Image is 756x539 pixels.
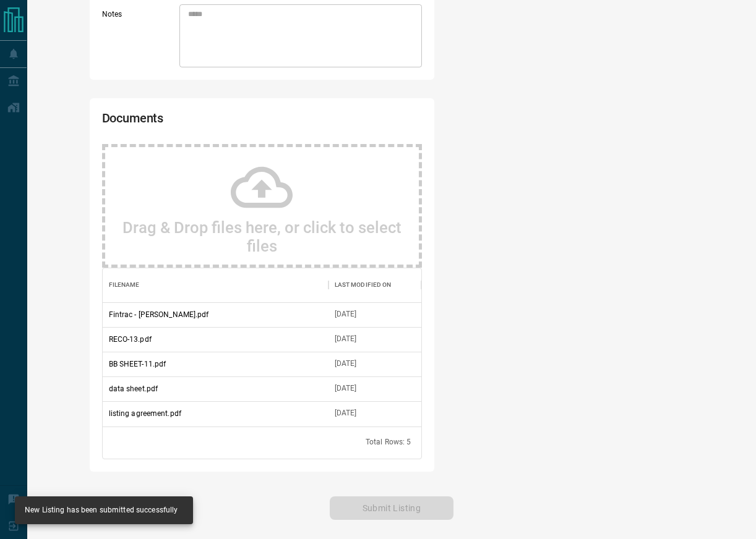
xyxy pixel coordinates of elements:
p: BB SHEET-11.pdf [109,359,166,370]
div: Last Modified On [329,268,421,302]
p: RECO-13.pdf [109,334,152,345]
h2: Documents [102,111,294,132]
div: Aug 13, 2025 [335,408,357,418]
div: Aug 13, 2025 [335,334,357,344]
div: Filename [109,268,140,302]
div: Total Rows: 5 [366,437,411,448]
p: listing agreement.pdf [109,408,181,419]
div: Aug 13, 2025 [335,383,357,394]
div: New Listing has been submitted successfully [25,500,178,520]
p: Fintrac - [PERSON_NAME].pdf [109,309,209,320]
div: Aug 13, 2025 [335,359,357,369]
p: data sheet.pdf [109,383,158,394]
label: Notes [102,9,176,67]
div: Last Modified On [335,268,392,302]
div: Filename [103,268,329,302]
div: Aug 13, 2025 [335,309,357,320]
h2: Drag & Drop files here, or click to select files [118,218,406,255]
div: Drag & Drop files here, or click to select files [102,144,422,268]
